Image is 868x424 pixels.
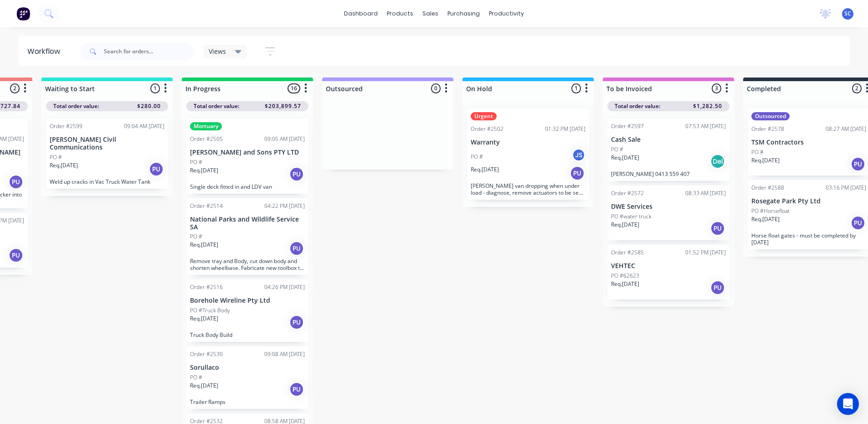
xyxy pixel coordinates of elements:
[190,202,223,210] div: Order #2514
[615,102,660,110] span: Total order value:
[190,233,202,241] p: PO #
[611,136,726,144] p: Cash Sale
[607,119,729,181] div: Order #259707:53 AM [DATE]Cash SalePO #Req.[DATE]Del[PERSON_NAME] 0413 559 407
[190,158,202,166] p: PO #
[751,112,790,120] div: Outsourced
[826,184,866,192] div: 03:16 PM [DATE]
[611,122,644,130] div: Order #2597
[471,182,586,196] p: [PERSON_NAME] van dropping when under load - diagnose, remove actuators to be sent away for repai...
[190,382,218,390] p: Req. [DATE]
[190,373,202,382] p: PO #
[693,102,722,110] span: $1,282.50
[190,258,305,271] p: Remove tray and Body, cut down body and shorten wheelbase. Fabricate new toolbox to fit on tray t...
[844,10,851,18] span: SC
[16,7,30,21] img: Factory
[751,148,764,156] p: PO #
[50,161,78,170] p: Req. [DATE]
[104,42,194,61] input: Search for orders...
[264,202,305,210] div: 04:22 PM [DATE]
[9,248,23,263] div: PU
[471,125,503,133] div: Order #2502
[27,46,65,57] div: Workflow
[471,165,499,174] p: Req. [DATE]
[851,216,865,230] div: PU
[53,102,99,110] span: Total order value:
[710,280,725,295] div: PU
[190,216,305,231] p: National Parks and Wildlife Service SA
[418,7,443,21] div: sales
[751,139,866,146] p: TSM Contractors
[190,364,305,372] p: Sorullaco
[186,346,308,409] div: Order #253009:08 AM [DATE]SorullacoPO #Req.[DATE]PUTrailer Ramps
[264,135,305,143] div: 09:05 AM [DATE]
[289,167,304,181] div: PU
[382,7,418,21] div: products
[264,283,305,291] div: 04:26 PM [DATE]
[190,398,305,405] p: Trailer Ramps
[685,248,726,257] div: 01:52 PM [DATE]
[710,221,725,236] div: PU
[50,136,164,151] p: [PERSON_NAME] Civil Communications
[751,156,780,165] p: Req. [DATE]
[186,198,308,275] div: Order #251404:22 PM [DATE]National Parks and Wildlife Service SAPO #Req.[DATE]PURemove tray and B...
[751,125,784,133] div: Order #2578
[9,175,23,189] div: PU
[190,183,305,190] p: Single deck fitted in and LDV van
[289,315,304,330] div: PU
[190,135,223,143] div: Order #2505
[149,162,164,176] div: PU
[751,197,866,205] p: Rosegate Park Pty Ltd
[190,306,230,315] p: PO #Truck Body
[190,315,218,323] p: Req. [DATE]
[611,280,639,288] p: Req. [DATE]
[264,350,305,358] div: 09:08 AM [DATE]
[611,189,644,197] div: Order #2572
[611,272,639,280] p: PO #62623
[265,102,301,110] span: $203,899.57
[50,122,82,130] div: Order #2599
[751,232,866,246] p: Horse float gates - must be completed by [DATE]
[190,283,223,291] div: Order #2516
[194,102,239,110] span: Total order value:
[611,212,652,221] p: PO #water truck
[471,153,483,161] p: PO #
[611,145,623,154] p: PO #
[50,153,62,161] p: PO #
[124,122,164,130] div: 09:04 AM [DATE]
[190,331,305,338] p: Truck Body Build
[46,119,168,189] div: Order #259909:04 AM [DATE][PERSON_NAME] Civil CommunicationsPO #Req.[DATE]PUWeld up cracks in Vac...
[710,154,725,169] div: Del
[751,215,780,223] p: Req. [DATE]
[443,7,484,21] div: purchasing
[190,166,218,175] p: Req. [DATE]
[570,166,585,181] div: PU
[484,7,529,21] div: productivity
[339,7,382,21] a: dashboard
[685,189,726,197] div: 08:33 AM [DATE]
[851,157,865,171] div: PU
[611,248,644,257] div: Order #2585
[826,125,866,133] div: 08:27 AM [DATE]
[186,119,308,194] div: MortuaryOrder #250509:05 AM [DATE][PERSON_NAME] and Sons PTY LTDPO #Req.[DATE]PUSingle deck fitte...
[289,241,304,256] div: PU
[471,139,586,146] p: Warranty
[190,297,305,305] p: Borehole Wireline Pty Ltd
[50,178,164,185] p: Weld up cracks in Vac Truck Water Tank
[190,350,223,358] div: Order #2530
[751,184,784,192] div: Order #2588
[209,47,226,56] span: Views
[545,125,586,133] div: 01:32 PM [DATE]
[607,186,729,240] div: Order #257208:33 AM [DATE]DWE ServicesPO #water truckReq.[DATE]PU
[190,122,222,130] div: Mortuary
[572,148,586,162] div: JS
[611,203,726,211] p: DWE Services
[186,279,308,342] div: Order #251604:26 PM [DATE]Borehole Wireline Pty LtdPO #Truck BodyReq.[DATE]PUTruck Body Build
[467,109,589,200] div: UrgentOrder #250201:32 PM [DATE]WarrantyPO #JSReq.[DATE]PU[PERSON_NAME] van dropping when under l...
[611,221,639,229] p: Req. [DATE]
[190,241,218,249] p: Req. [DATE]
[611,262,726,270] p: VEHTEC
[685,122,726,130] div: 07:53 AM [DATE]
[137,102,161,110] span: $280.00
[289,382,304,397] div: PU
[607,245,729,300] div: Order #258501:52 PM [DATE]VEHTECPO #62623Req.[DATE]PU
